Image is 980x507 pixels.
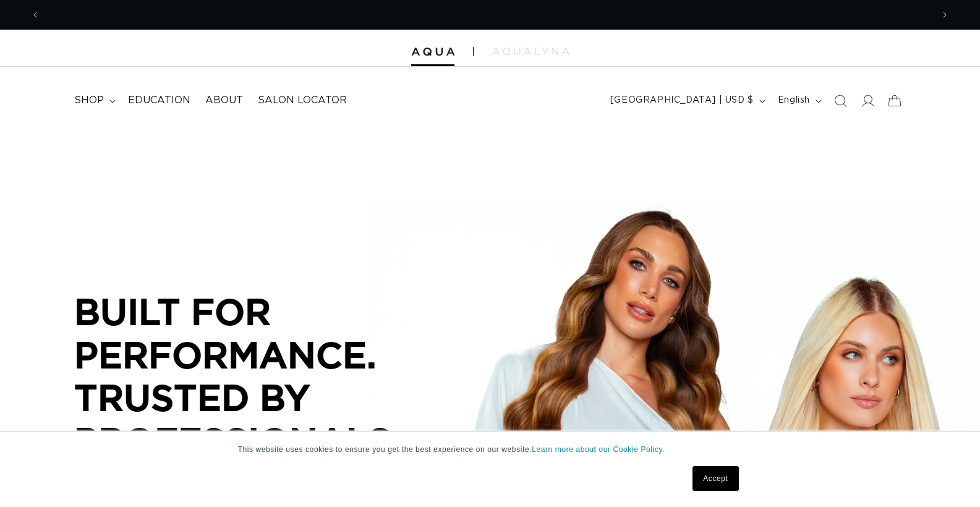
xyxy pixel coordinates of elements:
[22,3,49,27] button: Previous announcement
[692,466,738,491] a: Accept
[250,87,354,114] a: Salon Locator
[411,48,454,56] img: Aqua Hair Extensions
[610,94,754,107] span: [GEOGRAPHIC_DATA] | USD $
[238,444,743,455] p: This website uses cookies to ensure you get the best experience on our website.
[931,3,958,27] button: Next announcement
[205,94,243,107] span: About
[67,87,121,114] summary: shop
[770,89,827,113] button: English
[74,290,445,462] p: BUILT FOR PERFORMANCE. TRUSTED BY PROFESSIONALS.
[198,87,250,114] a: About
[778,94,810,107] span: English
[74,94,104,107] span: shop
[128,94,190,107] span: Education
[532,445,665,454] a: Learn more about our Cookie Policy.
[258,94,347,107] span: Salon Locator
[492,48,569,55] img: aqualyna.com
[603,89,770,113] button: [GEOGRAPHIC_DATA] | USD $
[121,87,198,114] a: Education
[827,87,854,114] summary: Search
